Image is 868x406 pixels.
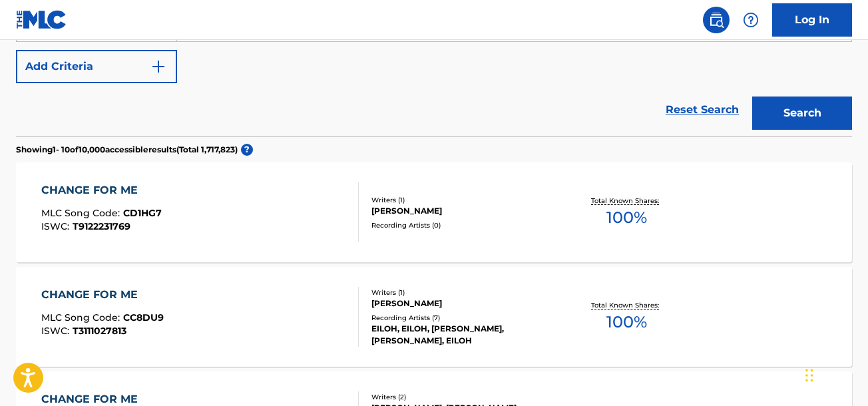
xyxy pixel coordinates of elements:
[772,3,852,37] a: Log In
[805,355,813,395] div: Drag
[752,97,852,130] button: Search
[16,144,238,156] p: Showing 1 - 10 of 10,000 accessible results (Total 1,717,823 )
[371,288,557,298] div: Writers ( 1 )
[371,313,557,323] div: Recording Artists ( 7 )
[591,196,662,206] p: Total Known Shares:
[16,267,852,367] a: CHANGE FOR MEMLC Song Code:CC8DU9ISWC:T3111027813Writers (1)[PERSON_NAME]Recording Artists (7)EIL...
[606,206,647,230] span: 100 %
[708,12,724,28] img: search
[41,182,162,198] div: CHANGE FOR ME
[150,59,166,75] img: 9d2ae6d4665cec9f34b9.svg
[16,10,67,29] img: MLC Logo
[371,195,557,205] div: Writers ( 1 )
[41,207,123,219] span: MLC Song Code :
[123,311,164,323] span: CC8DU9
[16,9,852,136] form: Search Form
[738,7,764,33] div: Help
[591,300,662,310] p: Total Known Shares:
[371,323,557,347] div: EILOH, EILOH, [PERSON_NAME], [PERSON_NAME], EILOH
[371,220,557,230] div: Recording Artists ( 0 )
[41,311,123,323] span: MLC Song Code :
[241,144,253,156] span: ?
[73,325,126,337] span: T3111027813
[371,205,557,217] div: [PERSON_NAME]
[16,50,177,83] button: Add Criteria
[41,220,73,232] span: ISWC :
[371,298,557,309] div: [PERSON_NAME]
[743,12,759,28] img: help
[371,392,557,402] div: Writers ( 2 )
[16,162,852,262] a: CHANGE FOR MEMLC Song Code:CD1HG7ISWC:T9122231769Writers (1)[PERSON_NAME]Recording Artists (0)Tot...
[659,95,746,124] a: Reset Search
[73,220,130,232] span: T9122231769
[41,287,164,303] div: CHANGE FOR ME
[606,310,647,334] span: 100 %
[41,325,73,337] span: ISWC :
[801,342,868,406] iframe: Chat Widget
[123,207,162,219] span: CD1HG7
[703,7,730,33] a: Public Search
